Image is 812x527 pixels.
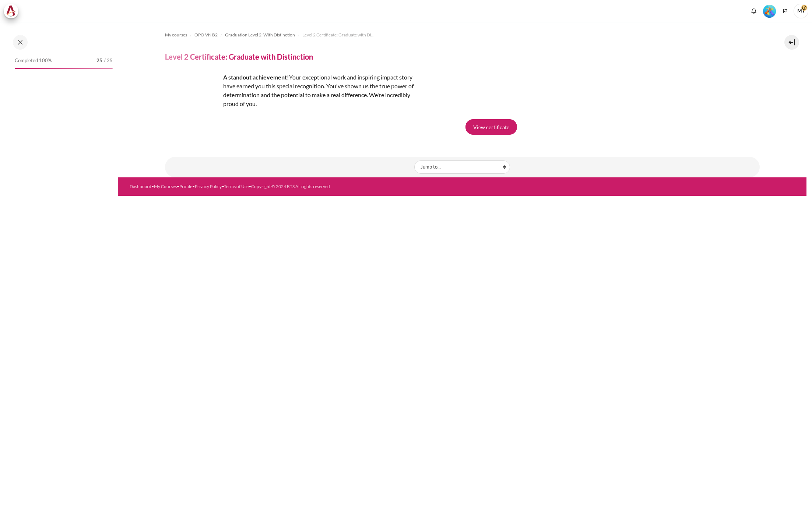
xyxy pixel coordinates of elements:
[780,6,791,17] button: Languages
[763,4,776,18] div: Level #5
[165,32,187,38] span: My courses
[96,57,102,64] span: 25
[130,184,151,189] a: Dashboard
[15,68,113,69] div: 100%
[130,183,503,190] div: • • • • •
[165,73,220,128] img: fxvh
[251,184,330,189] a: Copyright © 2024 BTS All rights reserved
[195,184,222,189] a: Privacy Policy
[165,73,423,108] div: Your exceptional work and inspiring impact story have earned you this special recognition. You've...
[224,184,249,189] a: Terms of Use
[225,32,295,38] span: Graduation Level 2: With Distinction
[104,57,113,64] span: / 25
[794,4,808,18] span: MT
[760,4,779,18] a: Level #5
[302,31,376,39] a: Level 2 Certificate: Graduate with Distinction
[748,6,759,17] div: Show notification window with no new notifications
[154,184,177,189] a: My Courses
[225,31,295,39] a: Graduation Level 2: With Distinction
[6,6,16,17] img: Architeck
[165,31,187,39] a: My courses
[4,4,22,18] a: Architeck Architeck
[165,29,760,41] nav: Navigation bar
[763,5,776,18] img: Level #5
[302,32,376,38] span: Level 2 Certificate: Graduate with Distinction
[165,52,313,61] h4: Level 2 Certificate: Graduate with Distinction
[179,184,192,189] a: Profile
[465,119,517,135] a: View certificate
[118,22,806,177] section: Content
[223,74,289,81] strong: A standout achievement!
[194,32,218,38] span: OPO VN B2
[194,31,218,39] a: OPO VN B2
[794,4,808,18] a: User menu
[15,57,52,64] span: Completed 100%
